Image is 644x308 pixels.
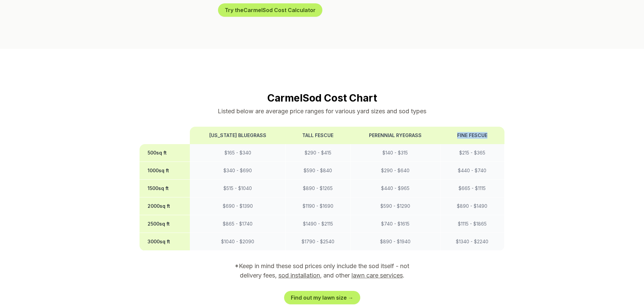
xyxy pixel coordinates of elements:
[350,180,440,197] td: $ 440 - $ 965
[350,215,440,233] td: $ 740 - $ 1615
[350,197,440,215] td: $ 590 - $ 1290
[440,144,504,162] td: $ 215 - $ 365
[190,180,285,197] td: $ 515 - $ 1040
[352,272,403,279] a: lawn care services
[440,233,504,251] td: $ 1340 - $ 2240
[140,162,190,180] th: 1000 sq ft
[140,144,190,162] th: 500 sq ft
[140,197,190,215] th: 2000 sq ft
[190,127,285,144] th: [US_STATE] Bluegrass
[190,215,285,233] td: $ 865 - $ 1740
[440,162,504,180] td: $ 440 - $ 740
[440,215,504,233] td: $ 1115 - $ 1865
[286,233,350,251] td: $ 1790 - $ 2540
[140,92,504,104] h2: Carmel Sod Cost Chart
[140,180,190,197] th: 1500 sq ft
[278,272,320,279] a: sod installation
[190,197,285,215] td: $ 690 - $ 1390
[140,107,504,116] p: Listed below are average price ranges for various yard sizes and sod types
[140,215,190,233] th: 2500 sq ft
[286,180,350,197] td: $ 890 - $ 1265
[286,162,350,180] td: $ 590 - $ 840
[190,233,285,251] td: $ 1040 - $ 2090
[140,233,190,251] th: 3000 sq ft
[440,180,504,197] td: $ 665 - $ 1115
[218,3,322,17] button: Try theCarmelSod Cost Calculator
[350,233,440,251] td: $ 890 - $ 1940
[286,197,350,215] td: $ 1190 - $ 1690
[350,144,440,162] td: $ 140 - $ 315
[225,261,419,280] p: *Keep in mind these sod prices only include the sod itself - not delivery fees, , and other .
[286,215,350,233] td: $ 1490 - $ 2115
[440,197,504,215] td: $ 890 - $ 1490
[440,127,504,144] th: Fine Fescue
[350,127,440,144] th: Perennial Ryegrass
[286,144,350,162] td: $ 290 - $ 415
[190,144,285,162] td: $ 165 - $ 340
[284,291,360,304] a: Find out my lawn size →
[286,127,350,144] th: Tall Fescue
[190,162,285,180] td: $ 340 - $ 690
[350,162,440,180] td: $ 290 - $ 640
